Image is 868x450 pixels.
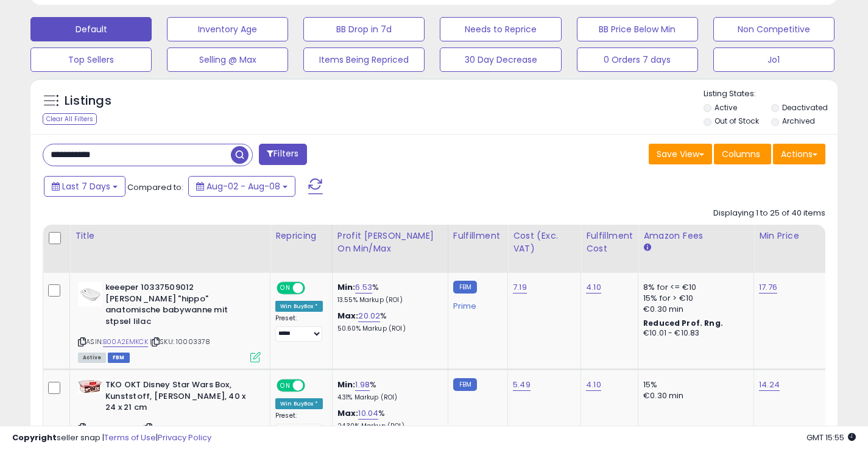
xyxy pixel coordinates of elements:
button: Inventory Age [167,17,288,41]
p: 4.31% Markup (ROI) [337,393,439,402]
button: Save View [649,144,712,164]
img: 31Jw2fyurlL._SL40_.jpg [78,282,102,306]
h5: Listings [65,93,111,110]
div: 15% for > €10 [643,293,744,304]
label: Out of Stock [715,116,759,126]
a: 4.10 [586,281,601,294]
b: TKO OKT Disney Star Wars Box, Kunststoff, [PERSON_NAME], 40 x 24 x 21 cm [105,379,253,417]
button: Needs to Reprice [440,17,561,41]
label: Archived [782,116,815,126]
div: Preset: [275,412,323,439]
div: Cost (Exc. VAT) [513,230,576,255]
span: | SKU: 10003378 [150,337,211,346]
small: Amazon Fees. [643,242,651,253]
div: Prime [453,297,498,311]
a: Privacy Policy [158,432,211,443]
label: Active [715,102,737,113]
div: 15% [643,379,744,390]
div: % [337,311,439,333]
span: Compared to: [127,181,183,193]
div: €0.30 min [643,304,744,315]
a: B00A2EMKCK [103,337,148,347]
button: BB Price Below Min [577,17,698,41]
span: OFF [303,381,323,391]
div: Preset: [275,314,323,342]
div: €0.30 min [643,390,744,401]
div: Clear All Filters [43,113,97,125]
a: 7.19 [513,281,527,294]
button: Selling @ Max [167,47,288,72]
button: BB Drop in 7d [303,17,425,41]
a: 6.53 [355,281,372,294]
div: % [337,282,439,304]
div: Min Price [759,230,822,242]
b: keeeper 10337509012 [PERSON_NAME] "hippo" anatomische babywanne mit stpsel lilac [105,282,253,330]
span: ON [278,381,293,391]
div: Win BuyBox * [275,301,323,312]
p: 50.60% Markup (ROI) [337,325,439,333]
img: 41mjR4XsuWL._SL40_.jpg [78,379,102,393]
span: All listings currently available for purchase on Amazon [78,353,106,363]
button: Last 7 Days [44,176,125,197]
b: Max: [337,310,359,322]
p: 13.55% Markup (ROI) [337,296,439,304]
span: ON [278,283,293,294]
span: 2025-08-16 15:55 GMT [806,432,856,443]
a: 14.24 [759,379,780,391]
b: Min: [337,379,356,390]
small: FBM [453,281,477,294]
div: Fulfillment [453,230,503,242]
button: 30 Day Decrease [440,47,561,72]
div: Profit [PERSON_NAME] on Min/Max [337,230,443,255]
span: Aug-02 - Aug-08 [206,180,280,192]
span: Last 7 Days [62,180,110,192]
b: Max: [337,407,359,419]
a: Terms of Use [104,432,156,443]
div: Title [75,230,265,242]
b: Min: [337,281,356,293]
button: Default [30,17,152,41]
small: FBM [453,378,477,391]
button: Jo1 [713,47,834,72]
div: % [337,408,439,431]
div: ASIN: [78,282,261,361]
div: seller snap | | [12,432,211,444]
div: Fulfillment Cost [586,230,633,255]
a: 5.49 [513,379,531,391]
button: Items Being Repriced [303,47,425,72]
label: Deactivated [782,102,828,113]
span: Columns [722,148,760,160]
p: Listing States: [704,88,838,100]
span: OFF [303,283,323,294]
button: Non Competitive [713,17,834,41]
div: Repricing [275,230,327,242]
a: 20.02 [358,310,380,322]
div: % [337,379,439,402]
button: Columns [714,144,771,164]
a: 4.10 [586,379,601,391]
button: Actions [773,144,825,164]
div: Win BuyBox * [275,398,323,409]
span: FBM [108,353,130,363]
a: 10.04 [358,407,378,420]
div: Displaying 1 to 25 of 40 items [713,208,825,219]
button: Aug-02 - Aug-08 [188,176,295,197]
div: €10.01 - €10.83 [643,328,744,339]
a: 1.98 [355,379,370,391]
b: Reduced Prof. Rng. [643,318,723,328]
button: Filters [259,144,306,165]
button: Top Sellers [30,47,152,72]
button: 0 Orders 7 days [577,47,698,72]
a: 17.76 [759,281,777,294]
strong: Copyright [12,432,57,443]
div: Amazon Fees [643,230,749,242]
div: 8% for <= €10 [643,282,744,293]
th: The percentage added to the cost of goods (COGS) that forms the calculator for Min & Max prices. [332,225,448,273]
